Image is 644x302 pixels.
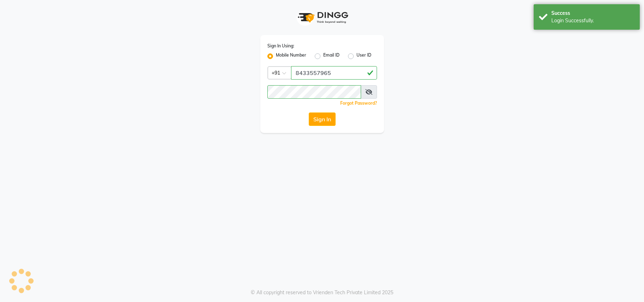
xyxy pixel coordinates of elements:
label: Sign In Using: [267,43,294,49]
img: logo1.svg [294,7,350,28]
button: Sign In [309,112,336,126]
input: Username [291,66,377,80]
a: Forgot Password? [340,100,377,106]
input: Username [267,85,361,99]
label: User ID [356,52,371,60]
div: Login Successfully. [551,17,634,24]
div: Success [551,10,634,17]
label: Email ID [323,52,340,60]
label: Mobile Number [276,52,306,60]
